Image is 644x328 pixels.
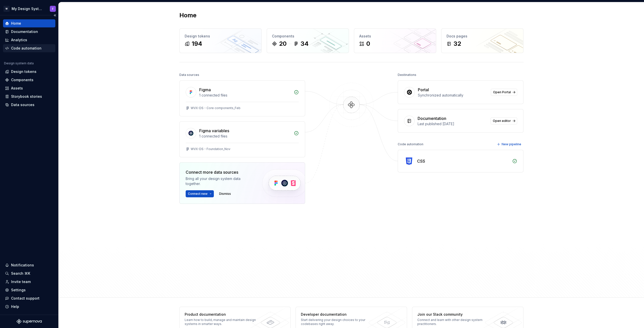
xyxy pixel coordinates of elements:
div: Documentation [418,115,446,121]
span: Open Portal [493,90,511,94]
div: Home [11,21,21,26]
div: Last published [DATE] [418,121,488,126]
div: Portal [418,87,429,93]
div: Data sources [179,71,199,78]
a: Open editor [491,117,517,124]
a: Settings [3,286,55,294]
a: Data sources [3,101,55,109]
div: Learn how to build, manage and maintain design systems in smarter ways. [185,318,258,326]
div: Bring all your design system data together. [186,176,254,186]
div: Design system data [4,61,34,65]
div: 194 [192,40,202,48]
div: Assets [11,86,23,91]
a: Home [3,19,55,27]
div: WVX-DS - Foundation_Nov [191,147,230,151]
div: Assets [359,34,431,39]
div: Destinations [398,71,416,78]
div: F [52,7,54,11]
a: Design tokens194 [179,28,262,53]
button: Dismiss [217,190,233,197]
a: Components [3,76,55,84]
a: Invite team [3,278,55,286]
div: Docs pages [447,34,518,39]
div: Search ⌘K [11,271,30,276]
div: 20 [279,40,287,48]
div: Code automation [11,46,42,51]
div: 1 connected files [199,93,291,98]
div: Synchronized automatically [418,93,488,98]
a: Components2034 [267,28,349,53]
svg: Supernova Logo [17,319,42,324]
button: Collapse sidebar [51,12,58,19]
div: W [4,6,10,12]
div: Invite team [11,279,31,284]
a: Storybook stories [3,92,55,101]
div: Connect and learn with other design system practitioners. [417,318,491,326]
div: 32 [454,40,461,48]
span: New pipeline [502,142,521,146]
h2: Home [179,11,196,19]
div: Join our Slack community [417,312,491,317]
div: 0 [366,40,370,48]
div: Figma [199,87,211,93]
div: Design tokens [11,69,36,74]
button: Connect new [186,190,214,197]
button: Search ⌘K [3,269,55,277]
div: CSS [417,158,425,164]
div: Code automation [398,141,423,148]
div: Components [11,77,33,82]
div: 34 [301,40,309,48]
div: Documentation [11,29,38,34]
a: Analytics [3,36,55,44]
button: WMy Design SystemF [1,3,57,14]
div: Notifications [11,263,34,268]
a: Figma variables1 connected filesWVX-DS - Foundation_Nov [179,121,305,157]
div: Figma variables [199,128,229,134]
div: Help [11,304,19,309]
div: Start delivering your design choices to your codebases right away. [301,318,374,326]
a: Docs pages32 [441,28,524,53]
div: 1 connected files [199,134,291,139]
a: Open Portal [491,89,517,96]
div: WVX-DS - Core components_Feb [191,106,240,110]
a: Documentation [3,28,55,36]
div: My Design System [12,6,44,11]
a: Assets [3,84,55,92]
div: Components [272,34,344,39]
div: Data sources [11,102,34,107]
div: Connect more data sources [186,169,254,175]
a: Assets0 [354,28,436,53]
button: Notifications [3,261,55,269]
a: Code automation [3,44,55,52]
div: Settings [11,288,26,293]
button: Help [3,303,55,311]
div: Product documentation [185,312,258,317]
div: Storybook stories [11,94,42,99]
div: Analytics [11,37,27,42]
button: New pipeline [495,141,524,148]
span: Dismiss [219,192,231,196]
div: Design tokens [185,34,256,39]
a: Figma1 connected filesWVX-DS - Core components_Feb [179,80,305,116]
a: Design tokens [3,68,55,76]
div: Developer documentation [301,312,374,317]
span: Connect new [188,192,208,196]
button: Contact support [3,294,55,302]
span: Open editor [493,119,511,123]
div: Contact support [11,296,39,301]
